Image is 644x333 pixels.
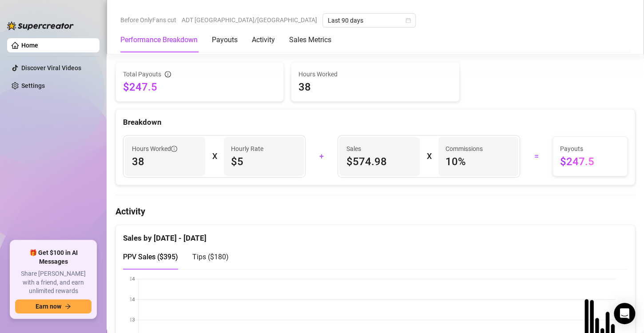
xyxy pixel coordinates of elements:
a: Home [21,42,38,49]
span: 🎁 Get $100 in AI Messages [15,249,91,266]
span: info-circle [165,71,171,77]
a: Discover Viral Videos [21,64,81,71]
span: 38 [132,155,198,169]
div: X [427,149,431,163]
span: Last 90 days [328,14,410,27]
span: 38 [298,80,452,94]
div: X [212,149,217,163]
span: Share [PERSON_NAME] with a friend, and earn unlimited rewards [15,270,91,296]
span: $247.5 [123,80,276,94]
span: $247.5 [560,155,620,169]
div: Sales by [DATE] - [DATE] [123,225,628,244]
article: Hourly Rate [231,144,263,154]
div: Activity [252,35,275,45]
div: Breakdown [123,116,628,128]
div: + [311,149,332,163]
span: PPV Sales ( $395 ) [123,253,178,261]
span: arrow-right [65,303,71,309]
button: Earn nowarrow-right [15,299,91,313]
span: Payouts [560,144,620,154]
span: Earn now [36,303,61,310]
span: Total Payouts [123,69,161,79]
img: logo-BBDzfeDw.svg [7,21,74,30]
div: Payouts [212,35,238,45]
span: 10 % [445,155,512,169]
span: $574.98 [346,155,413,169]
div: Performance Breakdown [120,35,198,45]
h4: Activity [115,205,635,218]
span: Hours Worked [298,69,452,79]
div: = [525,149,547,163]
div: Sales Metrics [289,35,331,45]
span: Sales [346,144,413,154]
span: Hours Worked [132,144,177,154]
span: calendar [405,18,411,23]
span: info-circle [171,146,177,152]
div: Open Intercom Messenger [614,303,635,324]
span: $5 [231,155,297,169]
span: Before OnlyFans cut [120,13,176,27]
a: Settings [21,82,45,89]
span: Tips ( $180 ) [192,253,229,261]
span: ADT [GEOGRAPHIC_DATA]/[GEOGRAPHIC_DATA] [182,13,317,27]
article: Commissions [445,144,483,154]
